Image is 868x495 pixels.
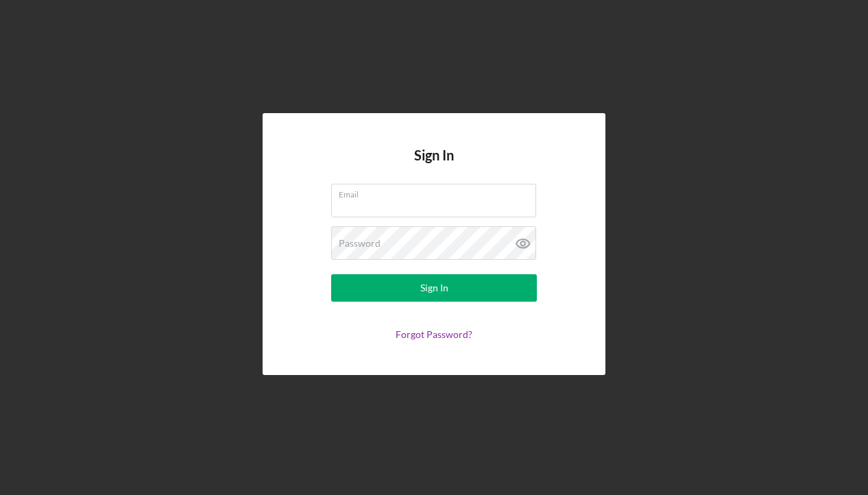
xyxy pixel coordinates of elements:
label: Password [339,238,381,249]
h4: Sign In [414,147,454,184]
label: Email [339,184,536,200]
button: Sign In [331,274,537,302]
div: Sign In [420,274,448,302]
a: Forgot Password? [396,328,472,340]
